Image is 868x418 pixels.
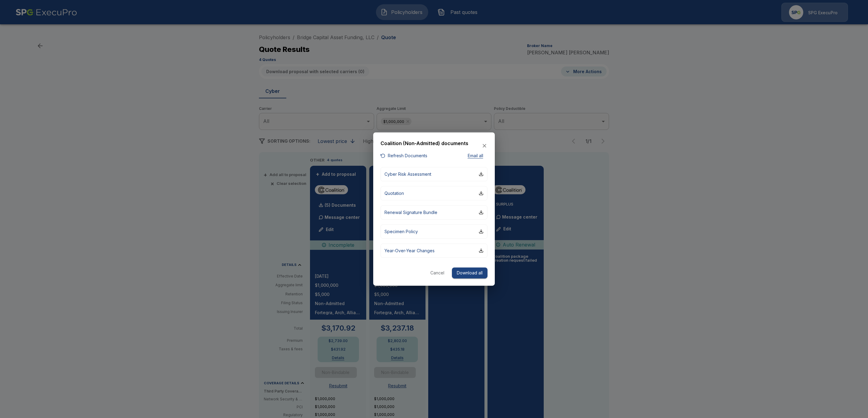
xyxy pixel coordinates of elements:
[384,171,431,177] p: Cyber Risk Assessment
[381,167,487,181] button: Cyber Risk Assessment
[381,224,487,239] button: Specimen Policy
[452,267,487,279] button: Download all
[384,190,404,196] p: Quotation
[381,243,487,258] button: Year-Over-Year Changes
[428,267,447,279] button: Cancel
[381,186,487,200] button: Quotation
[381,152,427,160] button: Refresh Documents
[381,205,487,219] button: Renewal Signature Bundle
[384,247,435,254] p: Year-Over-Year Changes
[384,228,418,235] p: Specimen Policy
[381,140,468,148] h6: Coalition (Non-Admitted) documents
[463,152,487,160] button: Email all
[384,209,437,216] p: Renewal Signature Bundle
